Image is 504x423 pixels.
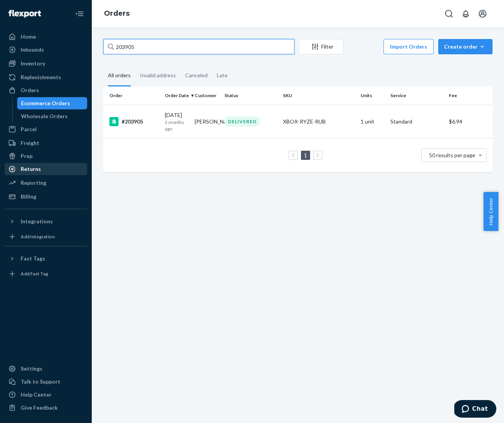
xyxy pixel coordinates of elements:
[98,3,136,25] ol: breadcrumbs
[21,233,55,240] div: Add Integration
[5,402,87,414] button: Give Feedback
[224,116,260,127] div: DELIVERED
[165,119,189,132] p: 2 months ago
[441,6,457,21] button: Open Search Box
[21,365,42,373] div: Settings
[21,378,60,386] div: Talk to Support
[21,125,37,133] div: Parcel
[192,105,221,138] td: [PERSON_NAME]
[5,137,87,149] a: Freight
[5,123,87,135] a: Parcel
[283,118,355,125] div: XBOX-RYZE-RUB
[21,86,39,94] div: Orders
[5,215,87,228] button: Integrations
[185,65,208,85] div: Canceled
[108,65,131,86] div: All orders
[5,268,87,280] a: Add Fast Tag
[387,86,446,105] th: Service
[5,31,87,43] a: Home
[5,190,87,203] a: Billing
[358,105,387,138] td: 1 unit
[104,9,130,18] a: Orders
[8,10,41,18] img: Flexport logo
[458,6,473,21] button: Open notifications
[17,110,88,122] a: Wholesale Orders
[21,152,33,160] div: Prep
[21,391,52,399] div: Help Center
[5,376,87,388] button: Talk to Support
[5,163,87,175] a: Returns
[446,86,493,105] th: Fee
[5,363,87,375] a: Settings
[302,152,309,158] a: Page 1 is your current page
[103,86,162,105] th: Order
[21,112,68,120] div: Wholesale Orders
[21,165,41,173] div: Returns
[21,60,45,67] div: Inventory
[21,255,45,262] div: Fast Tags
[72,6,87,21] button: Close Navigation
[217,65,228,85] div: Late
[280,86,358,105] th: SKU
[358,86,387,105] th: Units
[21,270,48,277] div: Add Fast Tag
[103,39,294,54] input: Search orders
[21,218,53,225] div: Integrations
[195,92,218,99] div: Customer
[5,389,87,401] a: Help Center
[299,43,343,50] div: Filter
[438,39,493,54] button: Create order
[21,179,46,187] div: Reporting
[5,231,87,243] a: Add Integration
[5,57,87,70] a: Inventory
[5,177,87,189] a: Reporting
[475,6,490,21] button: Open account menu
[5,252,87,265] button: Fast Tags
[446,105,493,138] td: $6.94
[21,404,58,412] div: Give Feedback
[444,43,487,50] div: Create order
[21,193,36,200] div: Billing
[21,33,36,41] div: Home
[299,39,343,54] button: Filter
[21,46,44,54] div: Inbounds
[483,192,498,231] button: Help Center
[21,99,70,107] div: Ecommerce Orders
[140,65,176,85] div: Invalid address
[5,84,87,96] a: Orders
[21,73,61,81] div: Replenishments
[221,86,280,105] th: Status
[390,118,443,125] p: Standard
[5,71,87,83] a: Replenishments
[109,117,159,126] div: #203905
[429,152,475,158] span: 50 results per page
[21,139,39,147] div: Freight
[5,44,87,56] a: Inbounds
[5,150,87,162] a: Prep
[384,39,434,54] button: Import Orders
[165,111,189,132] div: [DATE]
[17,97,88,109] a: Ecommerce Orders
[454,400,496,419] iframe: Opens a widget where you can chat to one of our agents
[162,86,192,105] th: Order Date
